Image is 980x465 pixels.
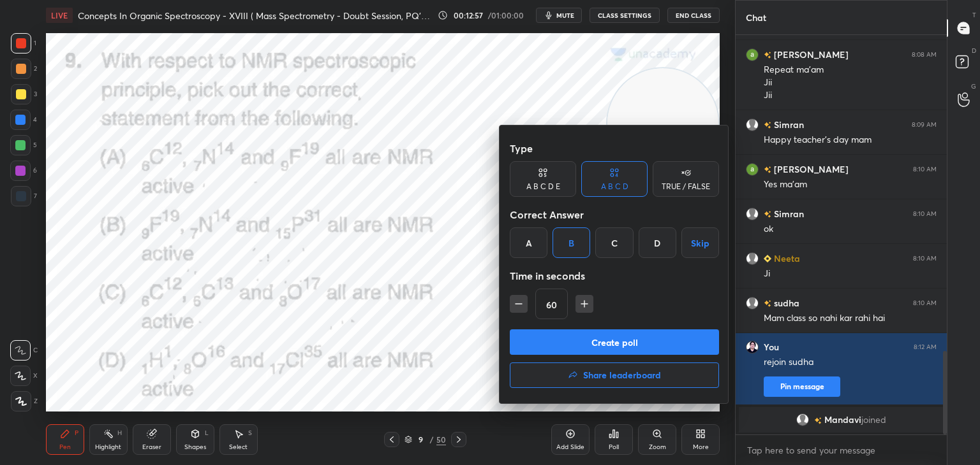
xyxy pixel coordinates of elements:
[510,329,719,355] button: Create poll
[510,227,547,258] div: A
[662,183,710,190] div: TRUE / FALSE
[639,227,676,258] div: D
[526,183,560,190] div: A B C D E
[510,136,719,161] div: Type
[681,227,719,258] button: Skip
[510,202,719,227] div: Correct Answer
[553,227,590,258] div: B
[510,263,719,289] div: Time in seconds
[510,362,719,388] button: Share leaderboard
[583,371,661,380] h4: Share leaderboard
[601,183,628,190] div: A B C D
[595,227,633,258] div: C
